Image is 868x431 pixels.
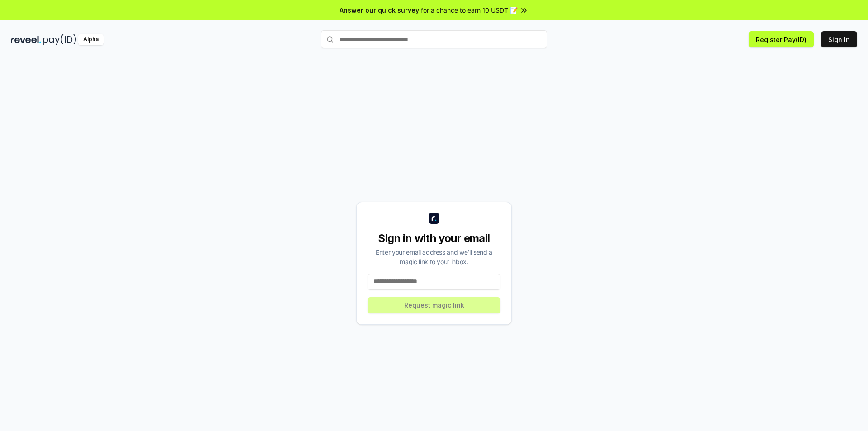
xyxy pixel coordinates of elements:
div: Sign in with your email [368,231,500,246]
button: Register Pay(ID) [749,31,814,47]
button: Sign In [821,31,857,47]
span: for a chance to earn 10 USDT 📝 [421,5,518,15]
img: pay_id [43,34,76,45]
div: Enter your email address and we’ll send a magic link to your inbox. [368,247,500,266]
span: Answer our quick survey [340,5,419,15]
img: reveel_dark [11,34,41,45]
img: logo_small [429,213,439,224]
div: Alpha [78,34,104,45]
